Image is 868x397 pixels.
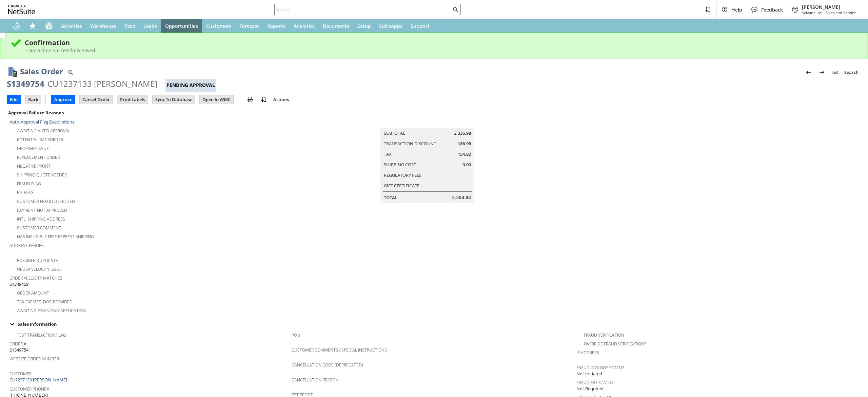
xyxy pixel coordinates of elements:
[380,117,474,128] caption: Summary
[17,258,58,263] a: Possible Duplicate
[45,22,53,30] svg: Home
[17,207,67,213] a: Payment not approved
[292,347,387,353] a: Customer Comments / Special Instructions
[804,68,812,76] img: Previous
[153,95,195,104] input: Sync To Database
[9,275,62,281] a: Order Velocity Matches
[17,225,61,231] a: Customer Comment
[761,6,783,13] span: Feedback
[576,365,625,371] a: Fraud Idology Status
[292,332,301,338] a: PO #
[802,10,822,15] span: Sylvane Inc
[9,281,28,287] span: S1349459
[9,356,59,362] a: Website Order Number
[202,19,235,33] a: Customers
[267,23,285,29] span: Reports
[9,377,69,383] a: CU1237133 [PERSON_NAME]
[323,23,349,29] span: Documents
[17,154,60,160] a: Replacement Order
[80,95,113,104] input: Cancel Order
[139,19,161,33] a: Leads
[584,341,646,347] a: Override Fraud Verification?
[17,146,49,151] a: Dropship Issue
[294,23,315,29] span: Analytics
[407,19,434,33] a: Support
[292,362,363,368] a: Cancellation Code (deprecated)
[7,95,21,104] input: Edit
[9,347,28,353] span: S1349754
[458,151,471,157] span: 154.82
[384,151,392,157] a: Tax
[165,23,198,29] span: Opportunities
[379,23,402,29] span: SuiteApps
[731,6,742,13] span: Help
[86,19,120,33] a: Warehouse
[17,163,51,169] a: Negative Profit
[818,68,826,76] img: Next
[20,66,63,77] h1: Sales Order
[7,320,861,328] td: Sales Information
[17,332,66,338] a: Test Transaction Flag
[584,332,624,338] a: Fraud Verification
[17,137,63,143] a: Potential Backorder
[90,23,116,29] span: Warehouse
[8,19,24,33] a: Recent Records
[124,23,135,29] span: Tech
[7,78,44,89] div: S1349754
[9,243,44,248] a: Address Errors
[8,5,35,14] svg: logo
[319,19,353,33] a: Documents
[411,23,430,29] span: Support
[826,10,856,15] span: Sales and Service
[9,119,74,125] a: Auto-Approval Flag Descriptions
[41,19,57,33] a: Home
[829,67,842,78] a: List
[161,19,202,33] a: Opportunities
[576,380,614,385] a: Fraud E4F Status
[290,19,319,33] a: Analytics
[239,23,259,29] span: Forecast
[17,198,75,204] a: Customer Fraud Detected
[451,5,459,14] svg: Search
[275,5,451,14] input: Search
[12,22,20,30] svg: Recent Records
[823,10,824,15] span: -
[452,194,471,201] span: 2,304.84
[576,350,599,356] a: IP Address
[143,23,157,29] span: Leads
[271,96,292,102] a: Actions
[17,234,94,240] a: Has Ineligible Free Express Shipping
[260,95,268,103] img: add-record.svg
[25,95,41,104] input: Back
[17,290,49,296] a: Order Amount
[842,67,861,78] a: Search
[384,162,416,168] a: Shipping Cost
[17,128,70,134] a: Awaiting Auto-Approval
[17,216,65,222] a: Intl. Shipping Address
[61,23,82,29] span: Activities
[384,140,436,147] a: Transaction Discount
[57,19,86,33] a: Activities
[9,341,26,347] a: Order #
[28,22,37,30] svg: Shortcuts
[292,377,338,383] a: Cancellation Reason
[384,130,405,136] a: Subtotal
[263,19,290,33] a: Reports
[200,95,233,104] input: Open In WMC
[25,47,857,54] div: Transaction successfully Saved
[17,266,62,272] a: Order Velocity Issue
[7,108,289,117] div: Approval Failure Reasons
[17,172,67,178] a: Shipping Quote Needed
[120,19,139,33] a: Tech
[9,386,49,392] a: Customer Phone#
[9,371,32,377] a: Customer
[375,19,407,33] a: SuiteApps
[353,19,375,33] a: Setup
[52,95,75,104] input: Approve
[206,23,231,29] span: Customers
[17,181,41,187] a: Fraud Flag
[66,68,75,76] img: Quick Find
[357,23,371,29] span: Setup
[17,190,34,195] a: RIS flag
[576,385,604,392] span: Not Required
